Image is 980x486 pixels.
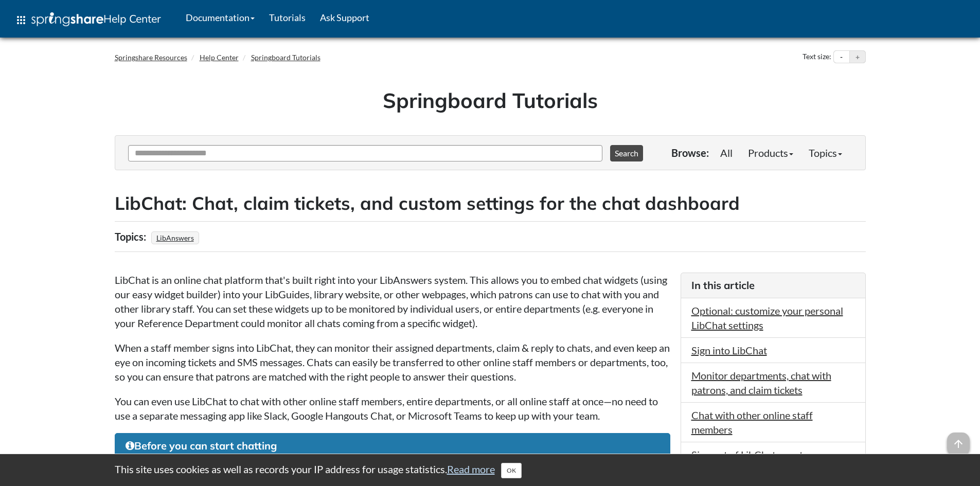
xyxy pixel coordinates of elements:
a: Read more [447,463,495,475]
a: Tutorials [262,5,313,30]
h3: Before you can start chatting [126,439,660,453]
span: apps [15,14,27,26]
a: Springshare Resources [115,53,187,62]
span: arrow_upward [947,433,970,455]
a: Topics [801,142,850,163]
a: Documentation [179,5,262,30]
a: Chat with other online staff members [691,409,813,436]
a: Ask Support [313,5,377,30]
span: Help Center [103,12,161,25]
button: Close [501,463,522,478]
p: LibChat is an online chat platform that's built right into your LibAnswers system. This allows yo... [115,273,670,330]
a: apps Help Center [8,5,168,35]
a: Monitor departments, chat with patrons, and claim tickets [691,369,831,396]
p: You can even use LibChat to chat with other online staff members, entire departments, or all onli... [115,394,670,423]
a: All [712,142,740,163]
button: Decrease text size [834,51,849,63]
a: Springboard Tutorials [251,53,320,62]
img: Springshare [31,12,103,26]
button: Increase text size [850,51,865,63]
a: Sign out of LibChat or set your away status [691,448,851,475]
a: LibAnswers [155,230,195,245]
div: Text size: [800,50,833,64]
h1: Springboard Tutorials [122,86,858,115]
a: Sign into LibChat [691,344,767,356]
button: Search [610,145,643,161]
div: Topics: [115,227,149,246]
p: Browse: [671,146,709,160]
div: This site uses cookies as well as records your IP address for usage statistics. [104,462,876,478]
a: Help Center [200,53,239,62]
a: arrow_upward [947,434,970,446]
p: When a staff member signs into LibChat, they can monitor their assigned departments, claim & repl... [115,340,670,384]
a: Products [740,142,801,163]
a: Optional: customize your personal LibChat settings [691,304,843,331]
h3: In this article [691,278,855,293]
h2: LibChat: Chat, claim tickets, and custom settings for the chat dashboard [115,191,866,216]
